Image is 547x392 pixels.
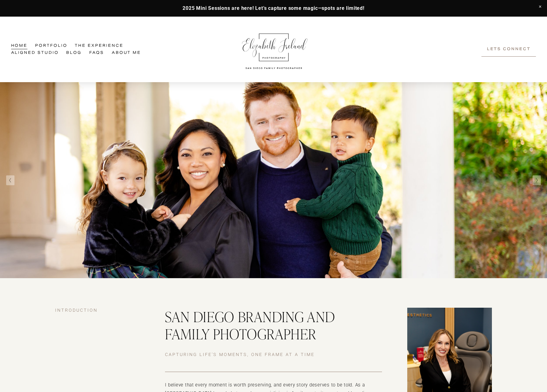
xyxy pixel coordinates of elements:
[481,42,536,57] a: Lets Connect
[75,42,123,49] a: folder dropdown
[75,43,123,49] span: The Experience
[239,28,309,71] img: Elizabeth Ireland Photography San Diego Family Photographer
[35,42,67,49] a: Portfolio
[11,50,59,57] a: Aligned Studio
[89,50,104,57] a: FAQs
[6,175,14,185] button: Previous Slide
[55,308,140,314] h4: Introduction
[533,175,541,185] button: Next Slide
[165,308,382,342] h2: San Diego Branding and family photographer
[66,50,82,57] a: Blog
[165,352,382,358] h4: Capturing Life's Moments, One Frame at a Time
[112,50,141,57] a: About Me
[11,42,28,49] a: Home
